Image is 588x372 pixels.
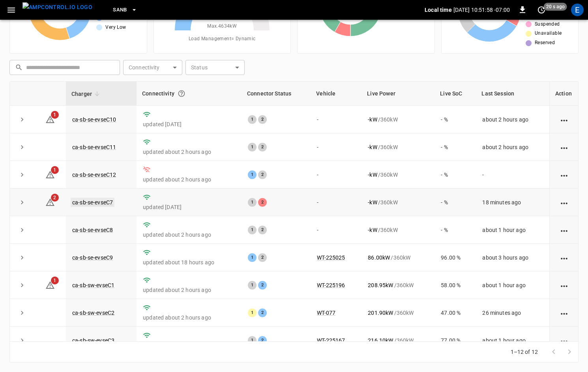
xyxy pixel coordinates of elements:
div: 1 [248,170,257,179]
p: - kW [368,226,377,234]
span: Suspended [535,21,560,28]
td: 58.00 % [434,271,476,299]
p: 86.00 kW [368,254,390,262]
a: ca-sb-se-evseC8 [72,227,113,233]
span: Charger [71,89,102,99]
div: 2 [258,308,267,317]
p: updated about 2 hours ago [143,148,235,156]
span: 1 [51,111,59,119]
button: expand row [16,279,28,291]
span: Unavailable [535,30,562,37]
td: - % [434,189,476,216]
span: Load Management = Dynamic [189,35,256,43]
a: ca-sb-sw-evseC2 [72,310,114,316]
div: action cell options [559,143,569,151]
td: 96.00 % [434,244,476,271]
td: 18 minutes ago [476,189,549,216]
button: expand row [16,335,28,346]
p: - kW [368,143,377,151]
th: Action [549,82,578,106]
div: / 360 kW [368,198,428,206]
td: 77.00 % [434,327,476,354]
div: / 360 kW [368,143,428,151]
a: 2 [45,199,55,205]
td: 47.00 % [434,299,476,327]
button: expand row [16,224,28,236]
div: 2 [258,226,267,234]
div: 2 [258,143,267,151]
p: 208.95 kW [368,281,393,289]
p: updated [DATE] [143,203,235,211]
div: 2 [258,253,267,262]
button: expand row [16,141,28,153]
button: expand row [16,252,28,264]
div: / 360 kW [368,171,428,179]
img: ampcontrol.io logo [22,2,92,12]
a: ca-sb-se-evseC11 [72,144,116,150]
div: action cell options [559,336,569,344]
td: - % [434,133,476,161]
a: WT-225196 [317,282,345,288]
div: action cell options [559,198,569,206]
button: SanB [110,2,140,18]
div: action cell options [559,226,569,234]
div: 1 [248,198,257,207]
div: Connectivity [142,86,236,101]
td: about 1 hour ago [476,271,549,299]
a: 1 [45,171,55,178]
div: 1 [248,143,257,151]
div: / 360 kW [368,116,428,123]
div: 2 [258,281,267,290]
a: ca-sb-sw-evseC1 [72,282,114,288]
p: - kW [368,171,377,179]
span: 1 [51,166,59,174]
th: Vehicle [311,82,361,106]
td: - % [434,106,476,133]
p: - kW [368,198,377,206]
div: 2 [258,170,267,179]
th: Connector Status [242,82,311,106]
td: - % [434,161,476,189]
p: updated [DATE] [143,120,235,128]
td: - [476,161,549,189]
a: WT-077 [317,310,335,316]
td: - % [434,216,476,244]
div: profile-icon [571,4,584,16]
td: - [311,106,361,133]
th: Live Power [361,82,434,106]
span: Reserved [535,39,555,47]
div: 2 [258,198,267,207]
div: 1 [248,226,257,234]
span: 1 [51,277,59,284]
div: / 360 kW [368,281,428,289]
a: ca-sb-sw-evseC3 [72,337,114,344]
td: about 2 hours ago [476,133,549,161]
p: 216.10 kW [368,336,393,344]
span: Max. 4634 kW [207,22,237,30]
div: action cell options [559,309,569,317]
a: WT-225167 [317,337,345,344]
div: 1 [248,253,257,262]
p: updated about 2 hours ago [143,231,235,239]
p: updated about 2 hours ago [143,314,235,322]
button: Connection between the charger and our software. [174,86,189,101]
a: ca-sb-se-evseC9 [72,254,113,261]
div: 1 [248,115,257,124]
td: - [311,189,361,216]
a: ca-sb-se-evseC10 [72,116,116,123]
button: expand row [16,307,28,319]
p: updated about 2 hours ago [143,286,235,294]
th: Live SoC [434,82,476,106]
p: 1–12 of 12 [511,348,538,356]
td: about 3 hours ago [476,244,549,271]
div: / 360 kW [368,254,428,262]
p: - kW [368,116,377,123]
div: / 360 kW [368,226,428,234]
a: ca-sb-se-evseC12 [72,172,116,178]
span: 2 [51,194,59,202]
div: action cell options [559,116,569,123]
td: 26 minutes ago [476,299,549,327]
div: / 360 kW [368,309,428,317]
td: about 1 hour ago [476,327,549,354]
a: ca-sb-se-evseC7 [71,198,114,207]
